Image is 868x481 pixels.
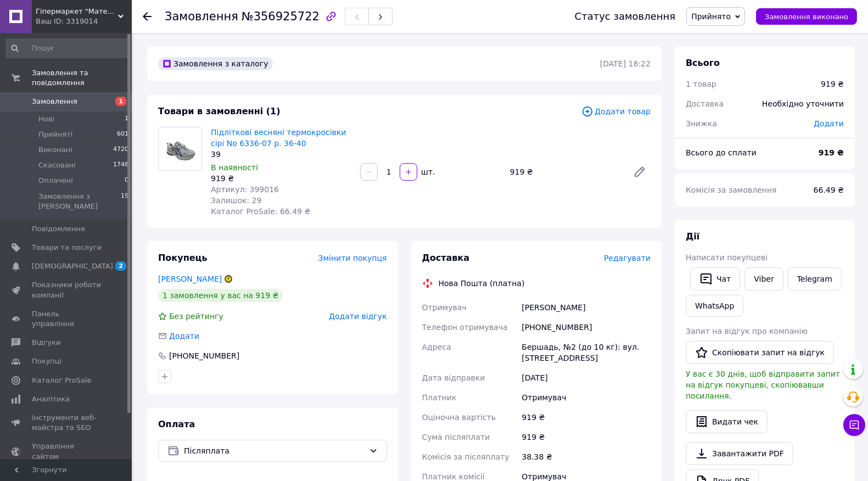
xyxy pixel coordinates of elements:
[686,410,768,433] button: Видати чек
[814,186,844,194] span: 66.49 ₴
[113,145,128,155] span: 4720
[158,419,195,429] span: Оплата
[38,192,121,211] span: Замовлення з [PERSON_NAME]
[519,447,653,467] div: 38.38 ₴
[38,130,72,139] span: Прийняті
[38,145,72,155] span: Виконані
[32,376,91,385] span: Каталог ProSale
[690,267,740,290] button: Чат
[600,59,651,68] time: [DATE] 18:22
[38,160,76,170] span: Скасовані
[164,127,197,170] img: Підліткові весняні термокросівки сірі No 6336-07 р. 36-40
[169,312,223,321] span: Без рейтингу
[184,445,365,457] span: Післяплата
[211,163,258,172] span: В наявності
[519,337,653,368] div: Бершадь, №2 (до 10 кг): вул. [STREET_ADDRESS]
[744,267,783,290] a: Viber
[519,388,653,407] div: Отримувач
[125,176,128,186] span: 0
[519,407,653,427] div: 919 ₴
[686,148,757,157] span: Всього до сплати
[32,224,85,234] span: Повідомлення
[211,173,351,184] div: 919 ₴
[32,68,132,88] span: Замовлення та повідомлення
[242,10,320,23] span: №356925722
[756,8,857,25] button: Замовлення виконано
[117,130,128,139] span: 601
[422,393,457,402] span: Платник
[788,267,842,290] a: Telegram
[32,309,102,329] span: Панель управління
[32,394,70,404] span: Аналітика
[422,413,496,422] span: Оціночна вартість
[422,452,509,461] span: Комісія за післяплату
[36,7,118,16] span: Гіпермаркет "Материк"
[38,176,73,186] span: Оплачені
[686,119,717,128] span: Знижка
[36,16,132,26] div: Ваш ID: 3319014
[814,119,844,128] span: Додати
[422,323,508,332] span: Телефон отримувача
[329,312,387,321] span: Додати відгук
[686,80,716,88] span: 1 товар
[169,332,199,340] span: Додати
[32,243,102,253] span: Товари та послуги
[113,160,128,170] span: 1748
[165,10,238,23] span: Замовлення
[506,164,624,180] div: 919 ₴
[32,338,60,348] span: Відгуки
[418,166,436,177] div: шт.
[5,38,130,58] input: Пошук
[691,12,731,21] span: Прийнято
[158,106,281,116] span: Товари в замовленні (1)
[32,356,61,366] span: Покупці
[32,261,113,271] span: [DEMOGRAPHIC_DATA]
[32,97,77,107] span: Замовлення
[211,207,310,216] span: Каталог ProSale: 66.49 ₴
[686,99,724,108] span: Доставка
[422,373,485,382] span: Дата відправки
[158,57,273,70] div: Замовлення з каталогу
[422,303,467,312] span: Отримувач
[686,253,768,262] span: Написати покупцеві
[211,149,351,160] div: 39
[519,368,653,388] div: [DATE]
[604,254,651,262] span: Редагувати
[115,261,126,271] span: 2
[121,192,128,211] span: 19
[686,341,834,364] button: Скопіювати запит на відгук
[755,92,850,116] div: Необхідно уточнити
[32,280,102,300] span: Показники роботи компанії
[519,298,653,317] div: [PERSON_NAME]
[765,13,848,21] span: Замовлення виконано
[422,343,451,351] span: Адреса
[158,275,222,283] a: [PERSON_NAME]
[211,185,279,194] span: Артикул: 399016
[318,254,387,262] span: Змінити покупця
[32,441,102,461] span: Управління сайтом
[575,11,676,22] div: Статус замовлення
[115,97,126,106] span: 1
[519,427,653,447] div: 919 ₴
[422,253,470,263] span: Доставка
[686,327,808,335] span: Запит на відгук про компанію
[158,253,208,263] span: Покупець
[686,442,793,465] a: Завантажити PDF
[211,128,346,148] a: Підліткові весняні термокросівки сірі No 6336-07 р. 36-40
[843,414,865,436] button: Чат з покупцем
[38,114,54,124] span: Нові
[819,148,844,157] b: 919 ₴
[821,79,844,90] div: 919 ₴
[32,413,102,433] span: Інструменти веб-майстра та SEO
[686,58,720,68] span: Всього
[143,11,152,22] div: Повернутися назад
[629,161,651,183] a: Редагувати
[158,289,283,302] div: 1 замовлення у вас на 919 ₴
[436,278,528,289] div: Нова Пошта (платна)
[211,196,261,205] span: Залишок: 29
[519,317,653,337] div: [PHONE_NUMBER]
[125,114,128,124] span: 1
[686,295,743,317] a: WhatsApp
[422,433,490,441] span: Сума післяплати
[686,370,840,400] span: У вас є 30 днів, щоб відправити запит на відгук покупцеві, скопіювавши посилання.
